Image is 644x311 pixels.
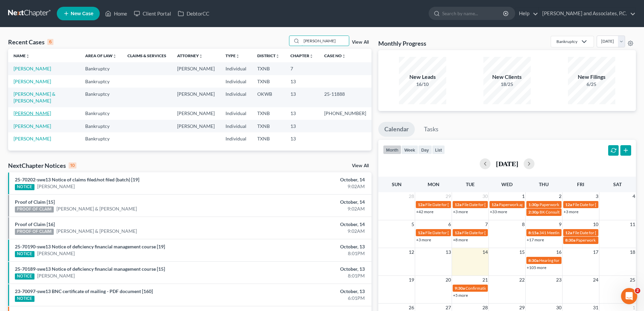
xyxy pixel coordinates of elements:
a: [PERSON_NAME] [37,183,75,190]
span: Fri [577,181,584,187]
span: 10 [592,220,599,228]
div: October, 13 [253,288,365,295]
a: [PERSON_NAME] & [PERSON_NAME] [56,228,137,235]
a: Help [516,7,538,20]
a: Typeunfold_more [225,53,240,58]
td: TXNB [252,132,285,145]
span: 9:30a [455,286,465,291]
button: day [418,145,432,154]
td: Bankruptcy [80,120,122,132]
td: TXNB [252,120,285,132]
div: October, 14 [253,176,365,183]
span: 4 [632,192,636,200]
td: 13 [285,107,319,120]
td: Individual [220,88,252,107]
i: unfold_more [199,54,203,58]
a: View All [352,40,369,45]
a: [PERSON_NAME] [14,123,51,129]
a: Home [102,7,130,20]
a: 23-70097-swe13 BNC certificate of mailing - PDF document [160] [15,288,153,294]
span: File Date for [PERSON_NAME] & [PERSON_NAME] [462,202,552,207]
span: File Date for [PERSON_NAME][GEOGRAPHIC_DATA] [462,230,557,235]
td: Individual [220,132,252,145]
button: list [432,145,445,154]
span: 5 [411,220,415,228]
a: Tasks [418,122,445,137]
span: 15 [519,248,525,256]
div: New Filings [568,73,615,81]
div: 9:02AM [253,228,365,235]
span: 20 [445,276,452,284]
div: 6:01PM [253,295,365,302]
td: Bankruptcy [80,88,122,107]
div: October, 14 [253,221,365,228]
div: Recent Cases [8,38,53,46]
a: Client Portal [130,7,174,20]
a: [PERSON_NAME] [14,110,51,116]
input: Search by name... [442,7,504,20]
span: 8:30a [565,238,575,243]
td: 13 [285,75,319,88]
span: 28 [408,192,415,200]
span: 13 [445,248,452,256]
i: unfold_more [276,54,280,58]
a: [PERSON_NAME] [37,272,75,279]
td: 13 [285,132,319,145]
span: 25 [629,276,636,284]
div: 6/25 [568,81,615,88]
div: 10 [69,162,76,169]
a: +8 more [453,237,468,242]
span: 24 [592,276,599,284]
a: 25-70190-swe13 Notice of deficiency financial management course [19] [15,244,165,249]
a: +33 more [490,209,507,214]
a: Calendar [378,122,415,137]
td: Individual [220,75,252,88]
td: [PHONE_NUMBER] [319,107,372,120]
div: 16/10 [399,81,446,88]
a: +105 more [527,265,546,270]
span: Thu [539,181,549,187]
span: 30 [482,192,488,200]
div: NextChapter Notices [8,161,76,170]
a: +5 more [453,293,468,298]
a: +42 more [416,209,433,214]
span: 7 [484,220,488,228]
span: 12a [418,230,425,235]
a: Proof of Claim [16] [15,221,55,227]
a: [PERSON_NAME] & [PERSON_NAME] [56,205,137,212]
a: [PERSON_NAME] and Associates, P.C. [539,7,636,20]
td: TXNB [252,107,285,120]
a: View All [352,163,369,168]
span: File Date for [PERSON_NAME] [573,230,627,235]
span: 12a [418,202,425,207]
td: Bankruptcy [80,107,122,120]
span: 12 [408,248,415,256]
span: 8:30a [528,258,539,263]
span: File Date for [PERSON_NAME] [425,202,479,207]
a: Nameunfold_more [14,53,30,58]
div: October, 13 [253,243,365,250]
span: 14 [482,248,488,256]
a: [PERSON_NAME] [14,79,51,84]
span: 12a [455,202,461,207]
span: Sun [392,181,402,187]
td: TXNB [252,75,285,88]
h2: [DATE] [496,160,518,167]
span: Paperwork appt for [PERSON_NAME] [540,202,606,207]
div: 18/25 [483,81,531,88]
i: unfold_more [236,54,240,58]
th: Claims & Services [122,49,172,62]
td: Individual [220,62,252,75]
a: Chapterunfold_more [290,53,313,58]
span: 11 [629,220,636,228]
span: File Date for [PERSON_NAME] [425,230,479,235]
a: Proof of Claim [15] [15,199,55,205]
a: [PERSON_NAME] & [PERSON_NAME] [14,91,55,104]
span: 1 [521,192,525,200]
span: 341 Meeting for [PERSON_NAME] [539,230,600,235]
td: [PERSON_NAME] [172,120,220,132]
iframe: Intercom live chat [621,288,637,304]
a: +3 more [416,237,431,242]
div: 9:02AM [253,183,365,190]
div: 9:02AM [253,205,365,212]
